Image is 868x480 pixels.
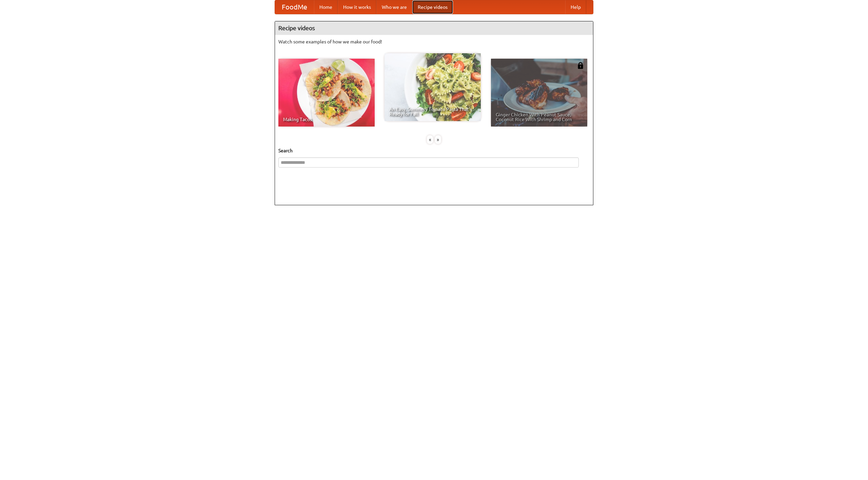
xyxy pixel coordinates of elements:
a: FoodMe [275,0,314,14]
img: 483408.png [577,62,584,69]
a: Home [314,0,338,14]
a: An Easy, Summery Tomato Pasta That's Ready for Fall [384,53,481,121]
span: An Easy, Summery Tomato Pasta That's Ready for Fall [389,107,476,116]
p: Watch some examples of how we make our food! [278,38,590,45]
h5: Search [278,147,590,154]
h4: Recipe videos [275,21,593,35]
div: « [427,135,433,144]
a: How it works [338,0,376,14]
a: Who we are [376,0,412,14]
a: Recipe videos [412,0,453,14]
span: Making Tacos [283,117,370,122]
div: » [435,135,441,144]
a: Making Tacos [278,59,375,127]
a: Help [565,0,586,14]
